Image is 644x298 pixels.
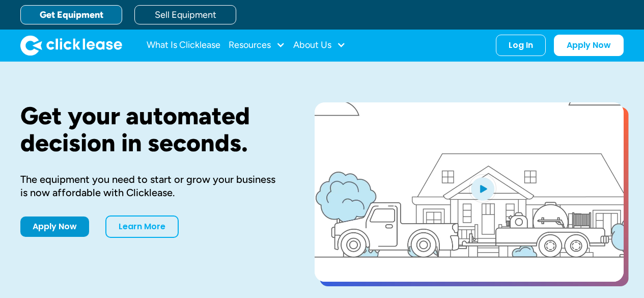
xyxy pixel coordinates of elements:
div: Resources [229,35,285,56]
img: Clicklease logo [20,35,122,56]
a: Learn More [105,215,179,238]
div: Log In [509,40,533,50]
a: What Is Clicklease [147,35,220,56]
a: Apply Now [20,216,89,237]
div: The equipment you need to start or grow your business is now affordable with Clicklease. [20,173,282,199]
a: open lightbox [315,102,624,282]
a: Sell Equipment [134,5,236,24]
img: Blue play button logo on a light blue circular background [469,174,496,203]
div: About Us [293,35,346,56]
a: home [20,35,122,56]
h1: Get your automated decision in seconds. [20,102,282,156]
a: Get Equipment [20,5,122,24]
a: Apply Now [554,35,624,56]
